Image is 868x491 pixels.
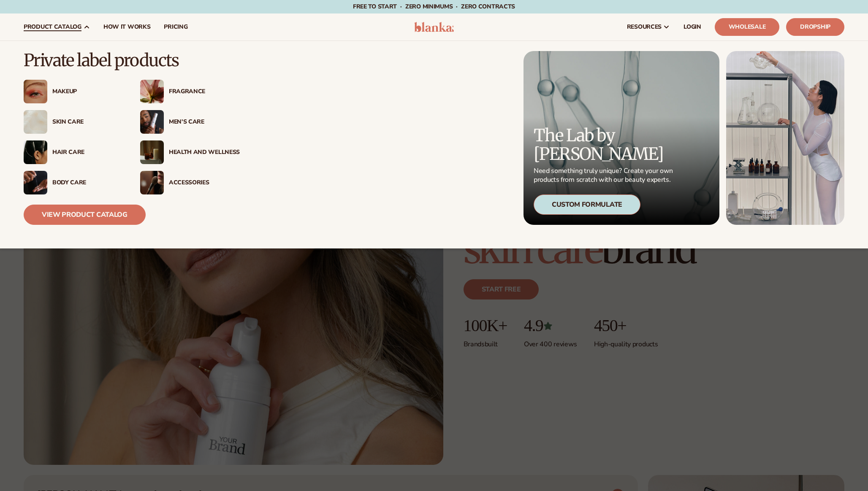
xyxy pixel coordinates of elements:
[24,80,47,103] img: Female with glitter eye makeup.
[684,24,701,30] span: LOGIN
[24,24,81,30] span: product catalog
[52,119,123,126] div: Skin Care
[169,179,240,186] div: Accessories
[534,167,675,184] p: Need something truly unique? Create your own products from scratch with our beauty experts.
[24,171,47,194] img: Male hand applying moisturizer.
[52,88,123,95] div: Makeup
[24,205,146,225] a: View Product Catalog
[103,24,151,30] span: How It Works
[24,80,123,103] a: Female with glitter eye makeup. Makeup
[786,18,844,36] a: Dropship
[677,13,708,40] a: LOGIN
[715,18,779,36] a: Wholesale
[620,13,677,40] a: resources
[140,140,164,164] img: Candles and incense on table.
[534,126,675,163] p: The Lab by [PERSON_NAME]
[140,80,164,103] img: Pink blooming flower.
[414,22,454,32] img: logo
[24,171,123,194] a: Male hand applying moisturizer. Body Care
[169,88,240,95] div: Fragrance
[97,13,157,40] a: How It Works
[24,140,123,164] a: Female hair pulled back with clips. Hair Care
[534,194,640,215] div: Custom Formulate
[140,140,240,164] a: Candles and incense on table. Health And Wellness
[726,51,844,225] img: Female in lab with equipment.
[140,171,240,194] a: Female with makeup brush. Accessories
[169,119,240,126] div: Men’s Care
[627,24,662,30] span: resources
[24,51,240,70] p: Private label products
[140,110,164,134] img: Male holding moisturizer bottle.
[17,13,97,40] a: product catalog
[353,3,515,11] span: Free to start · ZERO minimums · ZERO contracts
[524,51,719,225] a: Microscopic product formula. The Lab by [PERSON_NAME] Need something truly unique? Create your ow...
[140,80,240,103] a: Pink blooming flower. Fragrance
[140,171,164,194] img: Female with makeup brush.
[24,110,47,134] img: Cream moisturizer swatch.
[24,140,47,164] img: Female hair pulled back with clips.
[169,149,240,156] div: Health And Wellness
[52,149,123,156] div: Hair Care
[157,13,194,40] a: pricing
[164,24,187,30] span: pricing
[24,110,123,134] a: Cream moisturizer swatch. Skin Care
[52,179,123,186] div: Body Care
[140,110,240,134] a: Male holding moisturizer bottle. Men’s Care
